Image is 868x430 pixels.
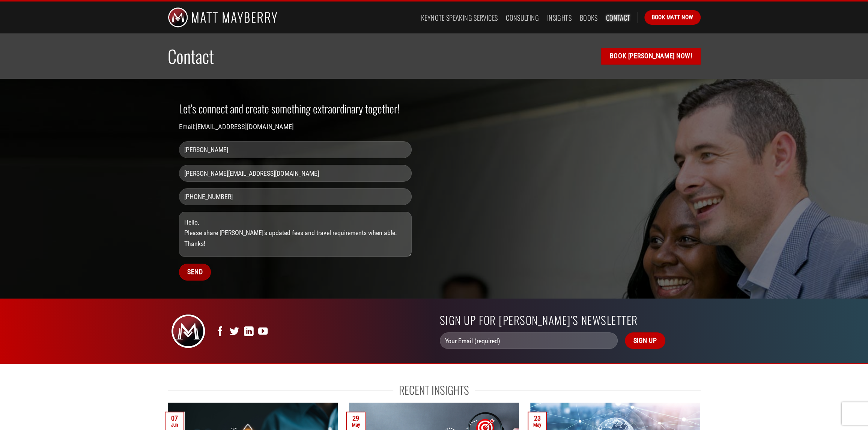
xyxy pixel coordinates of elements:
[179,141,412,158] input: Your Name
[580,11,598,24] a: Books
[179,121,412,132] p: Email:
[179,101,412,116] h2: Let’s connect and create something extraordinary together!
[179,188,412,205] input: Your Phone
[440,314,701,327] h2: Sign up for [PERSON_NAME]’s Newsletter
[168,43,214,69] span: Contact
[610,51,692,62] span: Book [PERSON_NAME] Now!
[421,11,498,24] a: Keynote Speaking Services
[179,264,211,281] input: Send
[399,383,469,397] span: Recent Insights
[168,2,278,33] img: Matt Mayberry
[651,13,693,22] span: Book Matt Now
[215,327,225,337] a: Follow on Facebook
[601,48,700,65] a: Book [PERSON_NAME] Now!
[440,332,618,349] input: Your Email (required)
[244,327,253,337] a: Follow on LinkedIn
[625,332,665,349] input: Sign Up
[196,123,294,131] a: [EMAIL_ADDRESS][DOMAIN_NAME]
[440,332,701,349] form: Contact form
[230,327,239,337] a: Follow on Twitter
[258,327,268,337] a: Follow on YouTube
[547,11,572,24] a: Insights
[606,11,630,24] a: Contact
[179,165,412,182] input: Your Email
[179,141,412,287] form: Contact form
[644,10,700,24] a: Book Matt Now
[506,11,539,24] a: Consulting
